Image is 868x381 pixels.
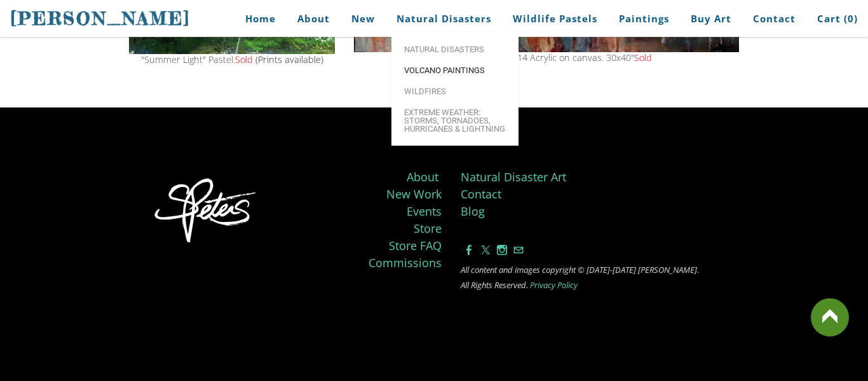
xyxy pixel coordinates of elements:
[369,255,442,270] a: Commissions
[530,279,578,291] a: Privacy Policy
[404,108,506,133] span: Extreme Weather: Storms, Tornadoes, Hurricanes & Lightning
[503,4,607,33] a: Wildlife Pastels
[255,53,323,66] a: (Prints available)
[389,238,442,253] a: Store FAQ
[461,264,576,275] font: ​All content and images copyright
[391,60,519,81] a: Volcano paintings
[609,4,679,33] a: Paintings
[387,4,501,33] a: Natural Disasters
[10,6,191,31] a: [PERSON_NAME]
[391,81,519,102] a: Wildfires
[407,169,438,184] a: About
[461,169,566,184] a: Natural Disaster Art
[404,87,506,95] span: Wildfires
[226,4,285,33] a: Home
[235,53,253,66] font: Sold
[480,243,491,257] a: Twitter
[461,186,501,202] a: Contact
[288,4,339,33] a: About
[386,186,442,202] a: New Work
[129,55,335,64] div: "Summer Light" Pastel.
[634,52,652,64] font: Sold
[342,4,384,33] a: New
[681,4,741,33] a: Buy Art
[461,264,699,291] font: © [DATE]-[DATE] [PERSON_NAME]. All Rights Reserved. ​
[10,8,191,29] span: [PERSON_NAME]
[743,4,805,33] a: Contact
[407,204,442,219] a: Events
[147,175,266,249] img: Stephanie Peters Artist
[391,102,519,139] a: Extreme Weather: Storms, Tornadoes, Hurricanes & Lightning
[414,221,442,236] a: Store
[461,204,485,219] a: Blog
[404,45,506,53] span: Natural Disasters
[497,243,507,257] a: Instagram
[513,243,524,257] a: Mail
[391,39,519,60] a: Natural Disasters
[404,66,506,74] span: Volcano paintings
[354,53,739,62] div: "Bathed in Fall" 2014 Acrylic on canvas. 30x40"
[808,4,858,33] a: Cart (0)
[464,243,474,257] a: Facebook
[848,12,854,25] span: 0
